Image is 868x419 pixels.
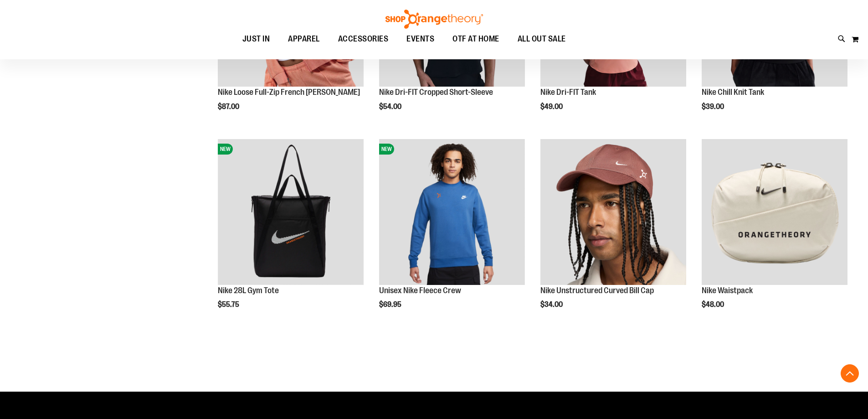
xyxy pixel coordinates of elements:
[242,29,270,49] span: JUST IN
[702,88,764,97] a: Nike Chill Knit Tank
[540,286,654,295] a: Nike Unstructured Curved Bill Cap
[702,103,725,111] span: $39.00
[841,364,859,383] button: Back To Top
[375,134,529,332] div: product
[218,139,364,285] img: Nike 28L Gym Tote
[288,29,320,49] span: APPAREL
[379,103,403,111] span: $54.00
[702,139,847,286] a: Nike Waistpack
[218,286,279,295] a: Nike 28L Gym Tote
[540,88,596,97] a: Nike Dri-FIT Tank
[406,29,434,49] span: EVENTS
[379,139,525,285] img: Unisex Nike Fleece Crew
[452,29,499,49] span: OTF AT HOME
[702,139,847,285] img: Nike Waistpack
[379,300,403,309] span: $69.95
[384,10,484,29] img: Shop Orangetheory
[218,139,364,286] a: Nike 28L Gym ToteNEW
[379,88,493,97] a: Nike Dri-FIT Cropped Short-Sleeve
[518,29,566,49] span: ALL OUT SALE
[540,139,686,286] a: Nike Unstructured Curved Bill Cap
[218,88,360,97] a: Nike Loose Full-Zip French [PERSON_NAME]
[379,139,525,286] a: Unisex Nike Fleece CrewNEW
[536,134,691,332] div: product
[702,286,753,295] a: Nike Waistpack
[338,29,389,49] span: ACCESSORIES
[218,144,233,155] span: NEW
[540,103,564,111] span: $49.00
[379,144,394,155] span: NEW
[213,134,368,332] div: product
[702,300,725,309] span: $48.00
[379,286,461,295] a: Unisex Nike Fleece Crew
[540,300,564,309] span: $34.00
[218,103,241,111] span: $87.00
[697,134,852,332] div: product
[218,300,241,309] span: $55.75
[540,139,686,285] img: Nike Unstructured Curved Bill Cap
